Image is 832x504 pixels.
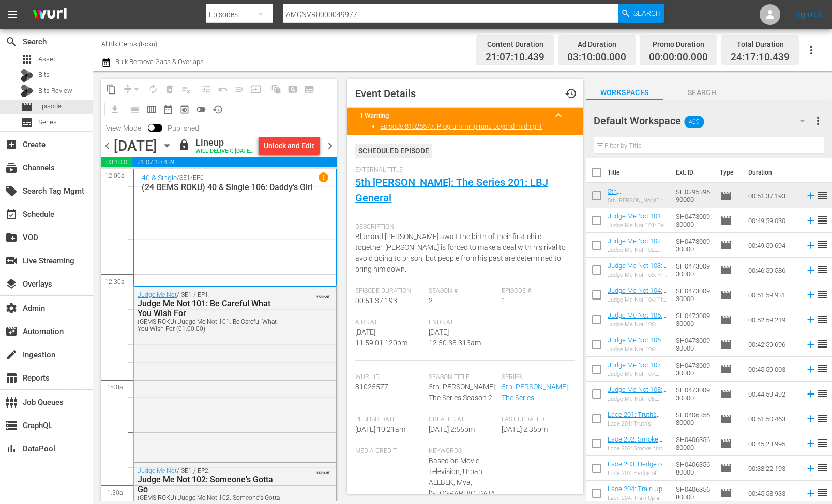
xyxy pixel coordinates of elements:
td: 00:51:37.193 [744,183,801,208]
span: External Title [355,166,569,175]
span: Episode [720,214,732,227]
span: Month Calendar View [160,101,176,118]
a: 5th [PERSON_NAME]: The Series [502,383,569,402]
div: Default Workspace [594,106,815,135]
span: Media Credit [355,447,423,455]
a: Judge Me Not 101: Be Careful What You Wish For [608,212,668,235]
svg: Add to Schedule [805,190,816,201]
td: SH047300930000 [672,332,716,357]
span: Asset [38,54,55,65]
span: date_range_outlined [163,104,173,115]
span: Asset [21,53,33,66]
a: Judge Me Not [138,291,177,298]
div: Lace 204: Train Up a Child [608,495,668,501]
span: Overlays [5,278,18,290]
span: Customize Events [194,79,215,99]
svg: Add to Schedule [805,339,816,350]
span: Publish Date [355,416,423,424]
td: 00:51:50.463 [744,406,801,431]
span: Episode [720,437,732,450]
span: Ends At [429,319,496,327]
svg: Add to Schedule [805,388,816,400]
title: 1 Warning [359,112,546,119]
span: Create [5,138,18,151]
span: Refresh All Search Blocks [264,79,284,99]
p: SE1 / [179,174,193,181]
span: Search [633,4,661,23]
span: Job Queues [5,396,18,408]
span: Download as CSV [103,99,123,119]
span: reorder [816,486,829,499]
span: Channels [5,162,18,174]
div: Judge Me Not 106: Vodka and a Reason [608,346,668,353]
span: Bulk Remove Gaps & Overlaps [114,58,204,66]
span: Ingestion [5,349,18,361]
span: Clear Lineup [178,81,194,98]
div: [DATE] [114,137,157,154]
div: / SE1 / EP1: [138,291,284,333]
span: VOD [5,231,18,244]
svg: Add to Schedule [805,289,816,301]
div: Total Duration [731,37,790,52]
span: DataPool [5,443,18,455]
a: Judge Me Not 104: The Stupid Tax [608,287,667,302]
div: Judge Me Not 102: Someone's Gotta Go [608,247,668,254]
svg: Add to Schedule [805,438,816,449]
div: Judge Me Not 103: Fire in the Hole [608,272,668,278]
a: Judge Me Not 103: Fire in the Hole [608,262,667,277]
span: Toggle to switch from Published to Draft view. [148,124,155,131]
span: Admin [5,302,18,314]
span: chevron_right [324,139,337,152]
div: Lace 202: Smoke and Mirrors [608,445,668,452]
span: Episode [720,363,732,375]
span: 81025577 [355,383,388,391]
a: Lace 201: Truth's Timing [608,411,661,426]
div: Judge Me Not 105: Lights Out [608,321,668,328]
p: 1 [322,174,325,181]
span: Airs At [355,319,423,327]
span: Episode [720,388,732,400]
span: Select an event to delete [161,81,178,98]
span: lock [178,139,190,151]
div: Unlock and Edit [264,136,314,155]
span: Episode [720,462,732,475]
span: 21:07:10.439 [486,52,544,64]
span: 24:17:10.439 [731,52,790,64]
span: 00:00:00.000 [649,52,708,64]
svg: Add to Schedule [805,240,816,251]
td: 00:51:59.931 [744,282,801,307]
div: 5th [PERSON_NAME]: The Series 201: LBJ General [608,197,668,204]
span: 00:51:37.193 [355,296,397,305]
button: history [558,81,583,106]
span: reorder [816,437,829,449]
div: Ad Duration [567,37,626,52]
a: 5th [PERSON_NAME]: The Series 201: LBJ General [608,187,666,218]
span: Search [5,36,18,48]
span: Bits Review [38,86,72,96]
span: movie [720,487,732,499]
span: View History [209,101,226,118]
a: Lace 204: Train Up a Child [608,485,668,500]
td: 00:49:59.694 [744,233,801,258]
span: keyboard_arrow_up [552,109,565,121]
div: Lace 201: Truth's Timing [608,420,668,427]
svg: Add to Schedule [805,487,816,499]
div: (GEMS ROKU) Judge Me Not 101: Be Careful What You Wish For (01:00:00) [138,318,284,333]
span: GraphQL [5,419,18,432]
span: Workspaces [586,86,663,99]
div: WILL DELIVER: [DATE] 4a (local) [195,148,254,155]
a: Sign Out [795,10,822,19]
td: SH047300930000 [672,233,716,258]
span: Published [162,124,204,132]
a: Episode 81025577: Programming runs beyond midnight [380,122,542,130]
button: more_vert [812,108,824,133]
span: Episode [720,313,732,326]
a: Lace 203: Hedge of Protection [608,460,666,476]
div: Lace 203: Hedge of Protection [608,470,668,477]
td: 00:44:59.492 [744,382,801,406]
td: SH047300930000 [672,357,716,382]
span: Episode Duration [355,287,423,295]
span: View Backup [176,101,193,118]
img: ans4CAIJ8jUAAAAAAAAAAAAAAAAAAAAAAAAgQb4GAAAAAAAAAAAAAAAAAAAAAAAAJMjXAAAAAAAAAAAAAAAAAAAAAAAAgAT5G... [25,3,74,27]
span: Blue and [PERSON_NAME] await the birth of their first child together. [PERSON_NAME] is forced to ... [355,232,566,273]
